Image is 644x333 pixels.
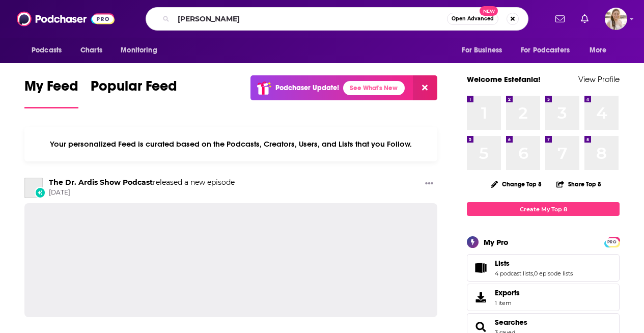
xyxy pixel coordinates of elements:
[605,8,627,30] button: Show profile menu
[24,77,78,101] span: My Feed
[606,238,618,245] a: PRO
[421,178,437,190] button: Show More Button
[343,81,405,95] a: See What's New
[91,77,177,108] a: Popular Feed
[452,16,494,21] span: Open Advanced
[49,178,235,187] h3: released a new episode
[495,288,520,297] span: Exports
[121,43,157,58] span: Monitoring
[533,270,534,277] span: ,
[24,41,75,60] button: open menu
[577,10,593,27] a: Show notifications dropdown
[174,11,447,27] input: Search podcasts, credits, & more...
[495,259,510,268] span: Lists
[467,254,620,282] span: Lists
[578,74,620,84] a: View Profile
[470,290,491,304] span: Exports
[462,43,502,58] span: For Business
[49,178,153,187] a: The Dr. Ardis Show Podcast
[484,237,509,247] div: My Pro
[605,8,627,30] span: Logged in as acquavie
[514,41,584,60] button: open menu
[495,270,533,277] a: 4 podcast lists
[17,9,115,29] img: Podchaser - Follow, Share and Rate Podcasts
[32,43,62,58] span: Podcasts
[447,13,498,25] button: Open AdvancedNew
[480,6,498,16] span: New
[605,8,627,30] img: User Profile
[467,74,541,84] a: Welcome Estefania!
[74,41,108,60] a: Charts
[495,299,520,307] span: 1 item
[495,259,573,268] a: Lists
[467,284,620,311] a: Exports
[590,43,607,58] span: More
[485,178,548,190] button: Change Top 8
[91,77,177,101] span: Popular Feed
[24,127,437,161] div: Your personalized Feed is curated based on the Podcasts, Creators, Users, and Lists that you Follow.
[606,238,618,246] span: PRO
[551,10,569,27] a: Show notifications dropdown
[275,84,339,92] p: Podchaser Update!
[455,41,515,60] button: open menu
[24,77,78,108] a: My Feed
[35,187,46,198] div: New Episode
[582,41,620,60] button: open menu
[470,261,491,275] a: Lists
[495,318,527,327] a: Searches
[556,174,602,194] button: Share Top 8
[80,43,102,58] span: Charts
[49,188,235,197] span: [DATE]
[467,202,620,216] a: Create My Top 8
[114,41,170,60] button: open menu
[24,178,43,198] a: The Dr. Ardis Show Podcast
[146,7,528,31] div: Search podcasts, credits, & more...
[534,270,573,277] a: 0 episode lists
[521,43,570,58] span: For Podcasters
